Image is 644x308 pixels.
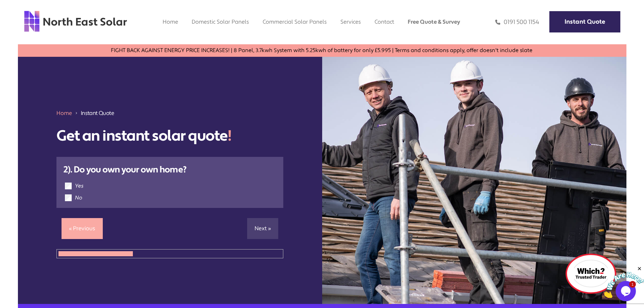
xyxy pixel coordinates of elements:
[495,18,500,26] img: phone icon
[602,266,644,298] iframe: chat widget
[75,183,84,189] label: Yes
[340,18,361,25] a: Services
[81,109,114,117] span: Instant Quote
[263,18,327,25] a: Commercial Solar Panels
[228,126,231,145] span: !
[62,218,103,239] a: « Previous
[247,218,278,239] a: Next »
[56,127,283,145] h1: Get an instant solar quote
[375,18,394,25] a: Contact
[408,18,460,25] a: Free Quote & Survey
[56,110,72,117] a: Home
[163,18,178,25] a: Home
[549,11,620,32] a: Instant Quote
[24,10,127,32] img: north east solar logo
[322,57,626,304] img: north east solar employees putting solar panels on a domestic house
[63,164,186,175] strong: 2). Do you own your own home?
[75,194,82,201] label: No
[495,18,539,26] a: 0191 500 1154
[566,254,616,294] img: which logo
[192,18,249,25] a: Domestic Solar Panels
[75,109,78,117] img: 211688_forward_arrow_icon.svg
